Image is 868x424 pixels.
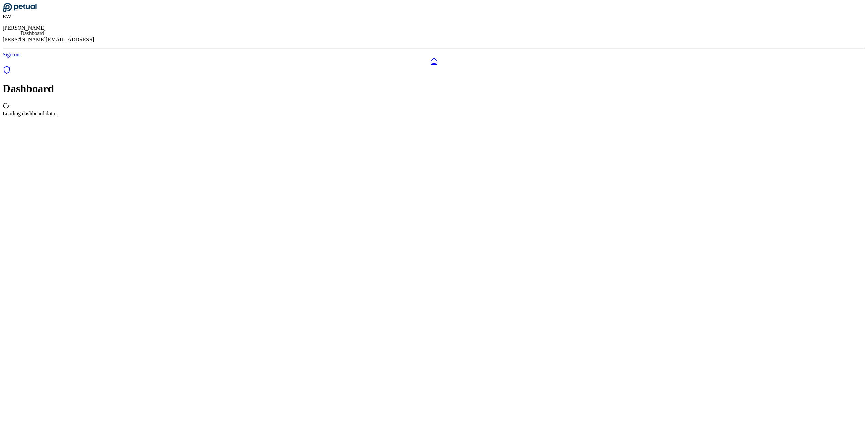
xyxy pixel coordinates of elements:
div: Dashboard [21,30,44,36]
a: Sign out [3,52,21,57]
p: [PERSON_NAME] [3,25,865,31]
h1: Dashboard [3,82,865,95]
a: Go to Dashboard [3,7,37,13]
a: Dashboard [3,58,865,66]
p: [PERSON_NAME][EMAIL_ADDRESS] [3,37,865,43]
a: SOC 1 Reports [3,69,11,75]
span: EW [3,14,11,19]
div: Loading dashboard data... [3,110,865,117]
